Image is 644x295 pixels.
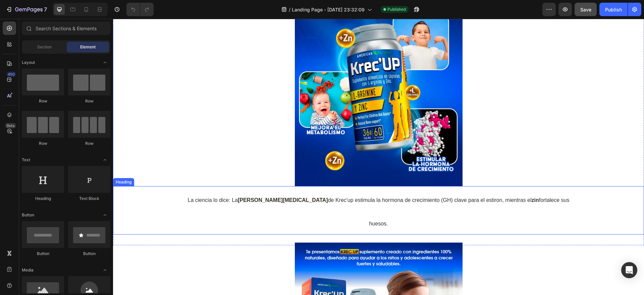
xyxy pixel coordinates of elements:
[68,196,110,202] div: Text Block
[6,72,16,77] div: 450
[22,251,64,257] div: Button
[289,6,290,13] span: /
[100,155,110,165] span: Toggle open
[100,57,110,68] span: Toggle open
[68,98,110,104] div: Row
[3,3,50,16] button: 7
[215,178,457,208] span: de Krec'up estimula la hormona de crecimiento (GH) clave para el estiron, mientras el fortalece s...
[605,6,622,13] div: Publish
[22,196,64,202] div: Heading
[125,178,215,184] strong: [PERSON_NAME][MEDICAL_DATA]
[22,59,35,66] span: Layout
[1,160,20,166] div: Heading
[44,5,47,13] p: 7
[22,140,64,146] div: Row
[575,3,597,16] button: Save
[22,157,30,163] span: Text
[22,22,110,35] input: Search Sections & Elements
[419,178,426,184] strong: zin
[113,19,644,295] iframe: Design area
[75,178,125,184] span: La ciencia lo dice: La
[100,265,110,276] span: Toggle open
[80,44,96,50] span: Element
[580,7,591,12] span: Save
[292,6,365,13] span: Landing Page - [DATE] 23:32:09
[22,267,34,273] span: Media
[22,212,34,218] span: Button
[599,3,628,16] button: Publish
[5,123,16,128] div: Beta
[100,210,110,220] span: Toggle open
[621,262,637,278] div: Open Intercom Messenger
[68,251,110,257] div: Button
[126,3,154,16] div: Undo/Redo
[22,98,64,104] div: Row
[37,44,52,50] span: Section
[387,6,406,12] span: Published
[68,140,110,146] div: Row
